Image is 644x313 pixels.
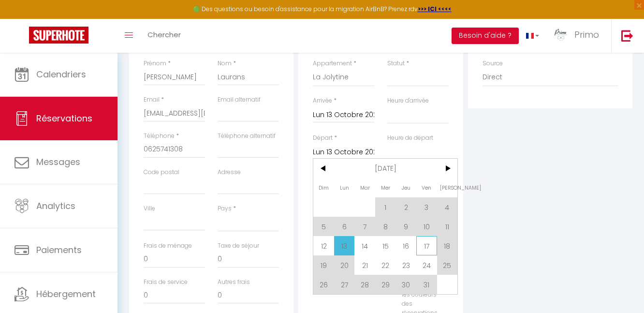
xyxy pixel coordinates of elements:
[354,236,375,255] span: 14
[416,197,437,217] span: 3
[144,132,175,141] label: Téléphone
[416,236,437,255] span: 17
[218,168,241,177] label: Adresse
[36,200,75,212] span: Analytics
[313,159,334,178] span: <
[218,204,232,213] label: Pays
[313,134,333,143] label: Départ
[144,168,179,177] label: Code postal
[375,275,396,294] span: 29
[218,132,276,141] label: Téléphone alternatif
[452,28,519,44] button: Besoin d'aide ?
[144,204,155,213] label: Ville
[416,255,437,275] span: 24
[218,241,259,251] label: Taxe de séjour
[437,197,458,217] span: 4
[334,178,355,197] span: Lun
[574,29,599,41] span: Primo
[334,217,355,236] span: 6
[313,217,334,236] span: 5
[354,275,375,294] span: 28
[218,95,261,104] label: Email alternatif
[313,236,334,255] span: 12
[334,255,355,275] span: 20
[416,178,437,197] span: Ven
[396,217,417,236] span: 9
[36,156,80,168] span: Messages
[354,178,375,197] span: Mar
[416,275,437,294] span: 31
[144,59,166,68] label: Prénom
[36,68,86,80] span: Calendriers
[144,95,160,104] label: Email
[144,241,192,251] label: Frais de ménage
[29,27,88,44] img: Super Booking
[375,178,396,197] span: Mer
[387,59,405,68] label: Statut
[334,236,355,255] span: 13
[375,255,396,275] span: 22
[621,30,633,42] img: logout
[313,275,334,294] span: 26
[36,244,82,256] span: Paiements
[437,178,458,197] span: [PERSON_NAME]
[437,159,458,178] span: >
[218,278,250,287] label: Autres frais
[144,278,188,287] label: Frais de service
[387,96,429,105] label: Heure d'arrivée
[354,217,375,236] span: 7
[375,236,396,255] span: 15
[554,28,568,42] img: ...
[334,275,355,294] span: 27
[396,275,417,294] span: 30
[375,197,396,217] span: 1
[437,236,458,255] span: 18
[313,178,334,197] span: Dim
[396,236,417,255] span: 16
[354,255,375,275] span: 21
[437,217,458,236] span: 11
[418,5,452,13] a: >>> ICI <<<<
[36,112,92,124] span: Réservations
[375,217,396,236] span: 8
[313,96,332,105] label: Arrivée
[334,159,437,178] span: [DATE]
[437,255,458,275] span: 25
[218,59,232,68] label: Nom
[396,197,417,217] span: 2
[313,59,352,68] label: Appartement
[396,255,417,275] span: 23
[147,30,181,40] span: Chercher
[140,19,188,53] a: Chercher
[483,59,503,68] label: Source
[416,217,437,236] span: 10
[313,255,334,275] span: 19
[396,178,417,197] span: Jeu
[36,288,96,300] span: Hébergement
[546,19,611,53] a: ... Primo
[387,134,433,143] label: Heure de départ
